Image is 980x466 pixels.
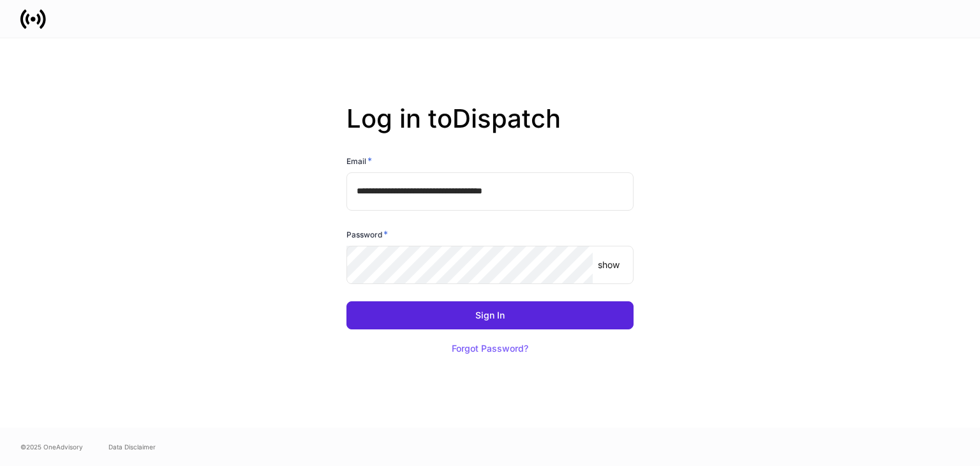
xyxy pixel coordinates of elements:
div: Forgot Password? [452,344,528,353]
div: Sign In [475,311,505,320]
h6: Email [346,154,372,167]
h2: Log in to Dispatch [346,103,634,154]
span: © 2025 OneAdvisory [20,442,83,452]
button: Forgot Password? [436,334,544,363]
a: Data Disclaimer [108,442,156,452]
h6: Password [346,228,388,241]
button: Sign In [346,301,634,329]
p: show [598,259,620,271]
